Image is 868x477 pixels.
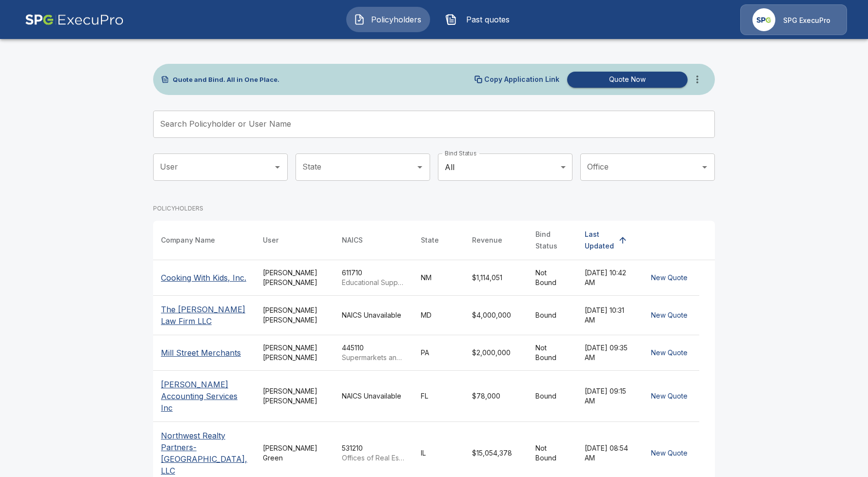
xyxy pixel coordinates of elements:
[369,14,423,25] span: Policyholders
[413,260,464,296] td: NM
[342,278,405,287] p: Educational Support Services
[342,443,405,463] div: 531210
[577,335,639,371] td: [DATE] 09:35 AM
[528,335,577,371] td: Not Bound
[354,14,365,25] img: Policyholders Icon
[698,160,711,174] button: Open
[161,430,247,477] p: Northwest Realty Partners-[GEOGRAPHIC_DATA], LLC
[413,371,464,422] td: FL
[25,4,124,35] img: AA Logo
[263,305,326,325] div: [PERSON_NAME] [PERSON_NAME]
[647,306,691,324] button: New Quote
[464,371,528,422] td: $78,000
[153,204,203,213] p: POLICYHOLDERS
[577,260,639,296] td: [DATE] 10:42 AM
[528,371,577,422] td: Bound
[263,268,326,287] div: [PERSON_NAME] [PERSON_NAME]
[346,7,430,32] button: Policyholders IconPolicyholders
[461,14,514,25] span: Past quotes
[688,70,707,89] button: more
[263,386,326,406] div: [PERSON_NAME] [PERSON_NAME]
[528,260,577,296] td: Not Bound
[438,153,572,181] div: All
[413,335,464,371] td: PA
[647,387,691,405] button: New Quote
[464,260,528,296] td: $1,114,051
[161,304,247,327] p: The [PERSON_NAME] Law Firm LLC
[577,296,639,335] td: [DATE] 10:31 AM
[647,344,691,362] button: New Quote
[413,296,464,335] td: MD
[563,72,688,88] a: Quote Now
[342,453,405,463] p: Offices of Real Estate Agents and Brokers
[577,371,639,422] td: [DATE] 09:15 AM
[413,160,427,174] button: Open
[464,296,528,335] td: $4,000,000
[334,296,413,335] td: NAICS Unavailable
[342,343,405,363] div: 445110
[342,353,405,363] p: Supermarkets and Other Grocery Retailers (except Convenience Retailers)
[567,72,688,88] button: Quote Now
[421,234,439,246] div: State
[271,160,284,174] button: Open
[647,444,691,462] button: New Quote
[585,229,614,252] div: Last Updated
[438,7,522,32] button: Past quotes IconPast quotes
[472,234,502,246] div: Revenue
[173,76,279,83] p: Quote and Bind. All in One Place.
[445,14,457,25] img: Past quotes Icon
[528,221,577,260] th: Bind Status
[161,347,241,359] p: Mill Street Merchants
[752,8,775,31] img: Agency Icon
[342,268,405,287] div: 611710
[161,272,246,284] p: Cooking With Kids, Inc.
[161,234,215,246] div: Company Name
[334,371,413,422] td: NAICS Unavailable
[464,335,528,371] td: $2,000,000
[263,234,278,246] div: User
[161,379,247,414] p: [PERSON_NAME] Accounting Services Inc
[647,269,691,287] button: New Quote
[484,76,559,83] p: Copy Application Link
[263,343,326,363] div: [PERSON_NAME] [PERSON_NAME]
[263,443,326,463] div: [PERSON_NAME] Green
[783,16,830,25] p: SPG ExecuPro
[528,296,577,335] td: Bound
[445,149,476,157] label: Bind Status
[342,234,363,246] div: NAICS
[740,4,847,35] a: Agency IconSPG ExecuPro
